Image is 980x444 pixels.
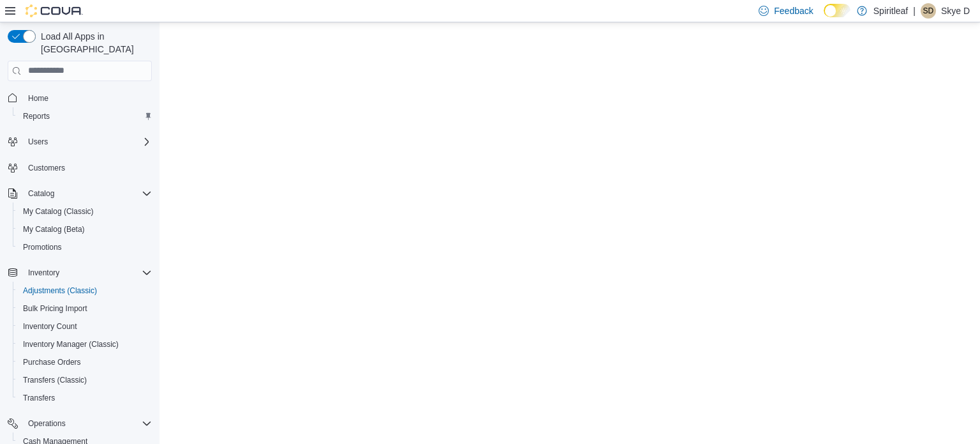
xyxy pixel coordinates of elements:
[18,355,152,370] span: Purchase Orders
[13,282,157,300] button: Adjustments (Classic)
[18,372,92,388] a: Transfers (Classic)
[23,242,62,252] span: Promotions
[3,185,157,203] button: Catalog
[18,204,99,219] a: My Catalog (Classic)
[18,337,124,352] a: Inventory Manager (Classic)
[3,133,157,151] button: Users
[28,418,66,429] span: Operations
[18,109,55,124] a: Reports
[18,301,152,316] span: Bulk Pricing Import
[18,355,86,370] a: Purchase Orders
[18,319,82,334] a: Inventory Count
[18,109,152,124] span: Reports
[18,301,93,316] a: Bulk Pricing Import
[18,372,152,388] span: Transfers (Classic)
[18,390,60,406] a: Transfers
[18,240,67,255] a: Promotions
[26,4,83,17] img: Cova
[18,283,102,298] a: Adjustments (Classic)
[13,203,157,220] button: My Catalog (Classic)
[3,415,157,433] button: Operations
[923,3,934,19] span: SD
[873,3,908,19] p: Spiritleaf
[23,224,85,234] span: My Catalog (Beta)
[23,186,152,201] span: Catalog
[23,416,152,431] span: Operations
[28,188,54,199] span: Catalog
[18,390,152,406] span: Transfers
[13,371,157,389] button: Transfers (Classic)
[23,265,64,280] button: Inventory
[774,4,813,17] span: Feedback
[13,318,157,335] button: Inventory Count
[23,134,152,149] span: Users
[23,393,55,403] span: Transfers
[913,3,916,19] p: |
[13,107,157,125] button: Reports
[23,90,152,106] span: Home
[36,30,152,56] span: Load All Apps in [GEOGRAPHIC_DATA]
[23,303,87,314] span: Bulk Pricing Import
[921,3,936,19] div: Skye D
[28,163,65,173] span: Customers
[18,283,152,298] span: Adjustments (Classic)
[23,134,53,149] button: Users
[23,321,77,332] span: Inventory Count
[18,337,152,352] span: Inventory Manager (Classic)
[23,339,119,349] span: Inventory Manager (Classic)
[23,206,94,217] span: My Catalog (Classic)
[13,238,157,256] button: Promotions
[23,91,54,106] a: Home
[18,240,152,255] span: Promotions
[28,137,48,147] span: Users
[941,3,970,19] p: Skye D
[23,286,97,296] span: Adjustments (Classic)
[23,265,152,280] span: Inventory
[3,264,157,282] button: Inventory
[13,335,157,353] button: Inventory Manager (Classic)
[13,220,157,238] button: My Catalog (Beta)
[18,204,152,219] span: My Catalog (Classic)
[28,268,59,278] span: Inventory
[23,160,152,176] span: Customers
[18,319,152,334] span: Inventory Count
[23,357,81,367] span: Purchase Orders
[3,158,157,177] button: Customers
[23,375,87,385] span: Transfers (Classic)
[28,93,48,103] span: Home
[824,4,850,17] input: Dark Mode
[23,111,50,121] span: Reports
[23,186,59,201] button: Catalog
[18,222,152,237] span: My Catalog (Beta)
[23,160,70,176] a: Customers
[13,389,157,407] button: Transfers
[13,300,157,318] button: Bulk Pricing Import
[23,416,71,431] button: Operations
[18,222,90,237] a: My Catalog (Beta)
[13,353,157,371] button: Purchase Orders
[3,89,157,107] button: Home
